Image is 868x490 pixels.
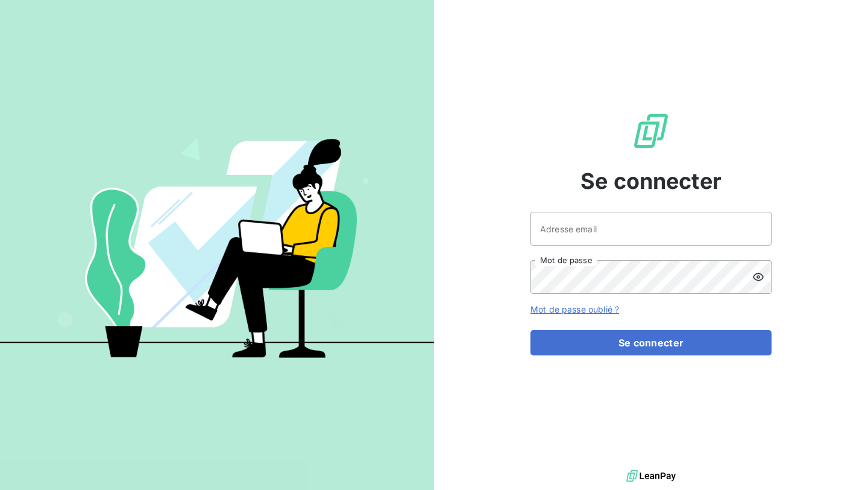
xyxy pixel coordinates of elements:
[530,304,619,314] a: Mot de passe oublié ?
[580,165,722,197] span: Se connecter
[626,467,676,485] img: logo
[632,112,670,150] img: Logo LeanPay
[530,212,772,246] input: placeholder
[530,330,772,355] button: Se connecter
